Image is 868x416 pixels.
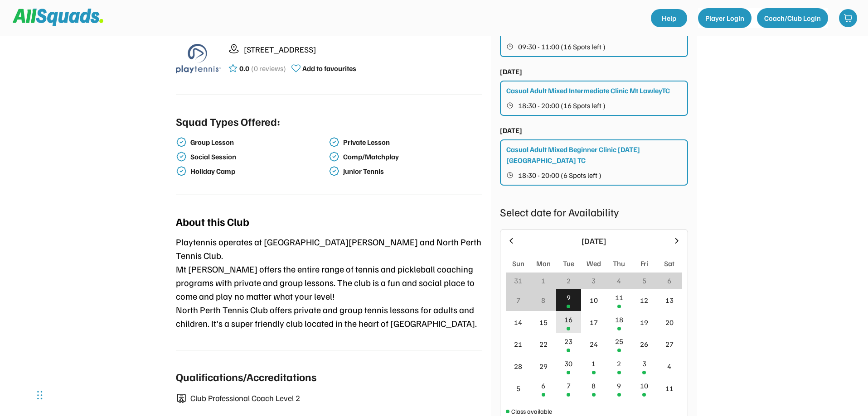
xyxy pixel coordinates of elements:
div: 13 [665,295,674,306]
div: 5 [516,383,520,394]
div: 9 [567,292,571,303]
div: Club Professional Coach Level 2 [190,392,482,404]
div: Tue [563,258,574,269]
div: 17 [590,317,598,328]
img: playtennis%20blue%20logo%201.png [176,36,221,81]
div: Class available [511,406,552,416]
div: Playtennis operates at [GEOGRAPHIC_DATA][PERSON_NAME] and North Perth Tennis Club. Mt [PERSON_NAM... [176,235,482,330]
div: Holiday Camp [190,167,327,176]
div: 20 [665,317,674,328]
div: 29 [539,361,548,372]
div: 30 [564,358,572,369]
div: 15 [539,317,548,328]
div: Private Lesson [343,138,480,147]
div: 3 [592,275,596,286]
span: 18:30 - 20:00 (6 Spots left ) [518,172,601,179]
img: check-verified-01.svg [176,137,187,148]
div: 19 [640,317,648,328]
div: Casual Adult Mixed Beginner Clinic [DATE] [GEOGRAPHIC_DATA] TC [506,144,683,166]
div: 6 [541,380,545,391]
div: 25 [615,336,623,347]
div: Sat [664,258,674,269]
span: 18:30 - 20:00 (16 Spots left ) [518,102,606,109]
div: 11 [615,292,623,303]
div: 4 [667,361,671,372]
div: 21 [514,339,522,349]
button: 09:30 - 11:00 (16 Spots left ) [506,41,683,53]
div: Sun [512,258,524,269]
img: check-verified-01.svg [329,151,339,162]
div: Mon [536,258,551,269]
div: Thu [613,258,625,269]
div: [DATE] [500,125,522,136]
div: 22 [539,339,548,349]
img: check-verified-01.svg [329,137,339,148]
div: Social Session [190,153,327,161]
div: Casual Adult Mixed Intermediate Clinic Mt LawleyTC [506,85,670,96]
div: Select date for Availability [500,204,688,220]
div: 18 [615,314,623,325]
div: 7 [567,380,571,391]
img: check-verified-01.svg [329,166,339,177]
div: 10 [640,380,648,391]
button: 18:30 - 20:00 (6 Spots left ) [506,169,683,181]
div: 23 [564,336,572,347]
div: 31 [514,275,522,286]
button: Coach/Club Login [757,8,828,28]
div: 2 [617,358,621,369]
div: 1 [541,275,545,286]
img: shopping-cart-01%20%281%29.svg [844,14,853,23]
div: 3 [642,358,646,369]
div: Wed [587,258,601,269]
div: Qualifications/Accreditations [176,368,316,385]
button: 18:30 - 20:00 (16 Spots left ) [506,100,683,111]
div: About this Club [176,213,249,230]
button: Player Login [698,8,752,28]
img: Squad%20Logo.svg [13,9,103,26]
div: 8 [541,295,545,306]
div: 8 [592,380,596,391]
div: Group Lesson [190,138,327,147]
div: 10 [590,295,598,306]
div: 9 [617,380,621,391]
div: 28 [514,361,522,372]
div: 27 [665,339,674,349]
div: 11 [665,383,674,394]
div: 0.0 [239,63,249,74]
div: Squad Types Offered: [176,113,280,129]
a: Help [651,9,687,27]
img: check-verified-01.svg [176,151,187,162]
div: 26 [640,339,648,349]
div: 7 [516,295,520,306]
div: 24 [590,339,598,349]
div: 1 [592,358,596,369]
div: Add to favourites [302,63,356,74]
div: Comp/Matchplay [343,153,480,161]
div: 6 [667,275,671,286]
span: 09:30 - 11:00 (16 Spots left ) [518,43,606,50]
div: 5 [642,275,646,286]
div: (0 reviews) [251,63,286,74]
div: [DATE] [500,66,522,77]
div: [DATE] [521,235,667,247]
div: Junior Tennis [343,167,480,176]
div: [STREET_ADDRESS] [244,43,482,56]
div: 16 [564,314,572,325]
img: certificate-01.svg [176,393,187,404]
div: 4 [617,275,621,286]
div: 12 [640,295,648,306]
div: 2 [567,275,571,286]
img: check-verified-01.svg [176,166,187,177]
div: 14 [514,317,522,328]
div: Fri [640,258,648,269]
